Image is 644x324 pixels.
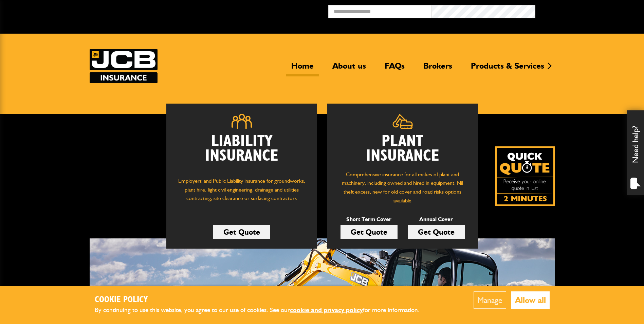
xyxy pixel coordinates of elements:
a: Get your insurance quote isn just 2-minutes [495,146,555,206]
a: cookie and privacy policy [290,306,363,314]
a: JCB Insurance Services [90,49,158,83]
div: Need help? [627,110,644,195]
button: Manage [474,291,506,309]
a: About us [327,61,371,76]
a: FAQs [380,61,410,76]
img: Quick Quote [495,146,555,206]
a: Get Quote [408,225,465,239]
a: Get Quote [341,225,398,239]
button: Broker Login [535,5,639,16]
p: Annual Cover [408,215,465,224]
a: Brokers [418,61,457,76]
h2: Cookie Policy [95,295,431,305]
a: Get Quote [213,225,270,239]
p: By continuing to use this website, you agree to our use of cookies. See our for more information. [95,305,431,316]
p: Short Term Cover [341,215,398,224]
h2: Liability Insurance [177,134,307,170]
button: Allow all [511,291,550,309]
a: Products & Services [466,61,549,76]
h2: Plant Insurance [337,134,468,163]
a: Home [286,61,319,76]
img: JCB Insurance Services logo [90,49,158,83]
p: Employers' and Public Liability insurance for groundworks, plant hire, light civil engineering, d... [177,177,307,209]
p: Comprehensive insurance for all makes of plant and machinery, including owned and hired in equipm... [337,170,468,205]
